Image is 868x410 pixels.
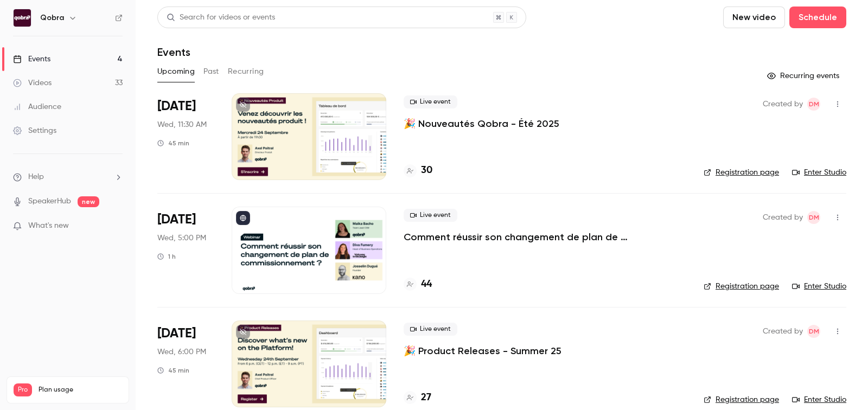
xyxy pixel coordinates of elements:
[809,211,819,224] span: DM
[792,394,846,405] a: Enter Studio
[157,325,196,342] span: [DATE]
[14,9,31,27] img: Qobra
[13,101,61,112] div: Audience
[157,63,195,80] button: Upcoming
[763,98,803,111] span: Created by
[404,209,457,222] span: Live event
[404,117,559,130] a: 🎉 Nouveautés Qobra - Été 2025
[704,167,779,178] a: Registration page
[157,46,190,59] h1: Events
[807,98,820,111] span: Dylan Manceau
[157,139,189,148] div: 45 min
[421,390,431,405] h4: 27
[157,366,189,375] div: 45 min
[763,211,803,224] span: Created by
[13,78,52,88] div: Videos
[228,63,264,80] button: Recurring
[157,252,176,261] div: 1 h
[704,281,779,292] a: Registration page
[723,7,785,28] button: New video
[807,211,820,224] span: Dylan Manceau
[28,171,44,183] span: Help
[13,171,123,183] li: help-dropdown-opener
[157,347,206,357] span: Wed, 6:00 PM
[763,325,803,338] span: Created by
[14,383,32,396] span: Pro
[157,211,196,228] span: [DATE]
[421,277,432,292] h4: 44
[704,394,779,405] a: Registration page
[421,163,432,178] h4: 30
[157,233,206,244] span: Wed, 5:00 PM
[13,125,56,136] div: Settings
[792,281,846,292] a: Enter Studio
[39,386,122,394] span: Plan usage
[28,196,71,207] a: SpeakerHub
[40,12,64,23] h6: Qobra
[78,196,99,207] span: new
[404,277,432,292] a: 44
[404,390,431,405] a: 27
[157,119,207,130] span: Wed, 11:30 AM
[762,67,846,85] button: Recurring events
[13,54,50,65] div: Events
[809,325,819,338] span: DM
[404,344,561,357] a: 🎉 Product Releases - Summer 25
[404,95,457,108] span: Live event
[28,220,69,232] span: What's new
[157,207,214,293] div: Sep 24 Wed, 5:00 PM (Europe/Paris)
[203,63,219,80] button: Past
[404,323,457,336] span: Live event
[404,230,686,244] a: Comment réussir son changement de plan de commissionnement ?
[807,325,820,338] span: Dylan Manceau
[157,321,214,407] div: Sep 24 Wed, 6:00 PM (Europe/Paris)
[789,7,846,28] button: Schedule
[404,163,432,178] a: 30
[809,98,819,111] span: DM
[157,98,196,115] span: [DATE]
[157,93,214,180] div: Sep 24 Wed, 11:30 AM (Europe/Paris)
[792,167,846,178] a: Enter Studio
[167,12,275,23] div: Search for videos or events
